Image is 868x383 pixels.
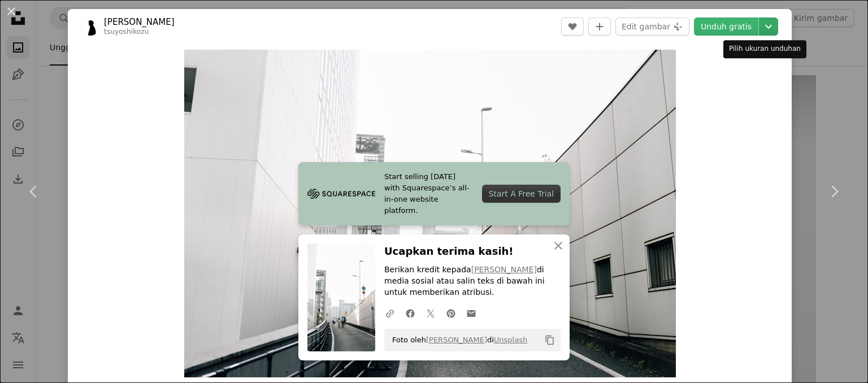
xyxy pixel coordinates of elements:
[384,264,561,298] p: Berikan kredit kepada di media sosial atau salin teks di bawah ini untuk memberikan atribusi.
[561,18,584,36] button: Sukai
[184,50,676,377] img: Orang-orang bersepeda di jalan antara bangunan modern
[426,336,487,344] a: [PERSON_NAME]
[298,162,570,225] a: Start selling [DATE] with Squarespace’s all-in-one website platform.Start A Free Trial
[400,302,420,324] a: Bagikan di Facebook
[387,331,527,349] span: Foto oleh di
[461,302,481,324] a: Bagikan melalui email
[81,18,99,36] img: Buka profil Tsuyoshi Kozu
[694,18,758,36] a: Unduh gratis
[723,40,806,58] div: Pilih ukuran unduhan
[540,330,559,350] button: Salin ke papan klip
[759,18,778,36] button: Pilih ukuran unduhan
[184,50,676,377] button: Perbesar pada gambar ini
[482,185,561,203] div: Start A Free Trial
[104,16,175,28] a: [PERSON_NAME]
[420,302,441,324] a: Bagikan di Twitter
[494,336,527,344] a: Unsplash
[800,137,868,246] a: Berikutnya
[307,185,375,202] img: file-1705255347840-230a6ab5bca9image
[441,302,461,324] a: Bagikan di Pinterest
[471,265,537,274] a: [PERSON_NAME]
[615,18,689,36] button: Edit gambar
[588,18,611,36] button: Tambahkan ke koleksi
[384,171,473,216] span: Start selling [DATE] with Squarespace’s all-in-one website platform.
[104,28,149,36] a: tsuyoshikozu
[384,243,561,260] h3: Ucapkan terima kasih!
